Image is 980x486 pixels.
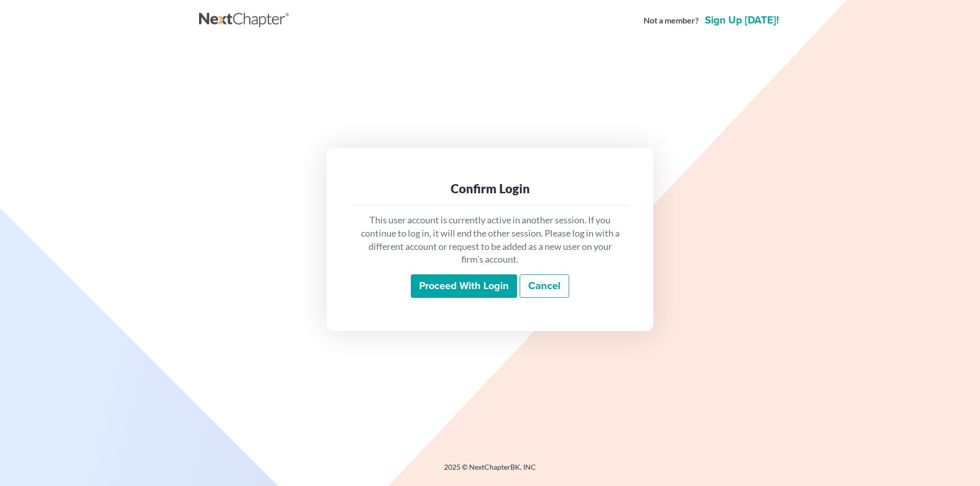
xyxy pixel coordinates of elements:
div: Confirm Login [359,181,621,197]
p: This user account is currently active in another session. If you continue to log in, it will end ... [359,214,621,266]
a: Sign up [DATE]! [703,15,781,25]
strong: Not a member? [644,15,699,27]
input: Proceed with login [411,274,517,298]
a: Cancel [520,274,569,298]
div: 2025 © NextChapterBK, INC [199,462,781,480]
